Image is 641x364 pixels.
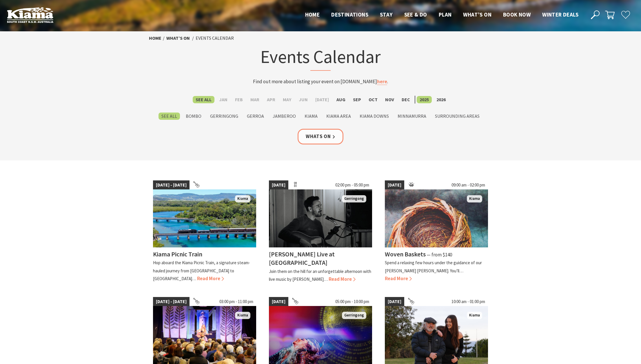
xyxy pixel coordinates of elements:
[385,180,488,283] a: [DATE] 09:00 am - 02:00 pm Woven Basket Kiama Woven Baskets ⁠— from $140 Spend a relaxing few hou...
[269,297,288,306] span: [DATE]
[332,297,372,306] span: 05:00 pm - 10:00 pm
[153,306,256,364] img: Folk by the Sea - Showground Pavilion
[302,113,320,120] label: Kiama
[342,312,366,319] span: Gerringong
[153,260,250,281] p: Hop aboard the Kiama Picnic Train, a signature steam-hauled journey from [GEOGRAPHIC_DATA] to [GE...
[385,180,404,190] span: [DATE]
[197,275,224,282] span: Read More
[235,195,250,202] span: Kiama
[153,180,256,283] a: [DATE] - [DATE] Kiama Picnic Train Kiama Kiama Picnic Train Hop aboard the Kiama Picnic Train, a ...
[159,113,180,120] label: See All
[270,113,299,120] label: Jamberoo
[269,189,372,247] img: Matt Dundas
[385,189,488,247] img: Woven Basket
[296,96,311,103] label: Jun
[207,113,241,120] label: Gerringong
[366,96,380,103] label: Oct
[342,195,366,202] span: Gerringong
[298,129,343,144] a: Whats On
[399,96,413,103] label: Dec
[385,260,482,273] p: Spend a relaxing few hours under the guidance of our [PERSON_NAME] [PERSON_NAME]. You’ll…
[244,113,267,120] label: Gerroa
[404,11,427,18] span: See & Do
[434,96,449,103] label: 2026
[449,180,488,190] span: 09:00 am - 02:00 pm
[385,297,404,306] span: [DATE]
[269,180,372,283] a: [DATE] 02:00 pm - 05:00 pm Matt Dundas Gerringong [PERSON_NAME] Live at [GEOGRAPHIC_DATA] Join th...
[312,96,332,103] label: [DATE]
[235,312,250,319] span: Kiama
[334,96,348,103] label: Aug
[323,113,354,120] label: Kiama Area
[153,250,202,258] h4: Kiama Picnic Train
[216,96,230,103] label: Jan
[385,306,488,364] img: Em & Ron
[299,10,584,20] nav: Main Menu
[449,297,488,306] span: 10:00 am - 01:00 pm
[264,96,278,103] label: Apr
[149,35,161,41] a: Home
[247,96,262,103] label: Mar
[153,180,190,190] span: [DATE] - [DATE]
[269,250,335,267] h4: [PERSON_NAME] Live at [GEOGRAPHIC_DATA]
[467,195,482,202] span: Kiama
[350,96,364,103] label: Sep
[503,11,531,18] span: Book now
[207,45,434,71] h1: Events Calendar
[153,297,190,306] span: [DATE] - [DATE]
[329,276,356,282] span: Read More
[463,11,491,18] span: What’s On
[357,113,392,120] label: Kiama Downs
[193,96,214,103] label: See All
[427,251,452,258] span: ⁠— from $140
[269,269,371,282] p: Join them on the hill for an unforgettable afternoon with live music by [PERSON_NAME]…
[385,250,426,258] h4: Woven Baskets
[232,96,246,103] label: Feb
[269,306,372,364] img: Boogie Nights
[280,96,294,103] label: May
[467,312,482,319] span: Kiama
[395,113,429,120] label: Minnamurra
[196,35,234,42] li: Events Calendar
[207,78,434,86] p: Find out more about listing your event on [DOMAIN_NAME] .
[269,180,288,190] span: [DATE]
[417,96,432,103] label: 2025
[305,11,320,18] span: Home
[432,113,482,120] label: Surrounding Areas
[382,96,397,103] label: Nov
[542,11,578,18] span: Winter Deals
[385,275,412,282] span: Read More
[7,7,53,23] img: Kiama Logo
[153,189,256,247] img: Kiama Picnic Train
[332,180,372,190] span: 02:00 pm - 05:00 pm
[380,11,393,18] span: Stay
[377,78,387,85] a: here
[166,35,190,41] a: What’s On
[439,11,452,18] span: Plan
[216,297,256,306] span: 03:00 pm - 11:00 pm
[331,11,368,18] span: Destinations
[183,113,204,120] label: Bombo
